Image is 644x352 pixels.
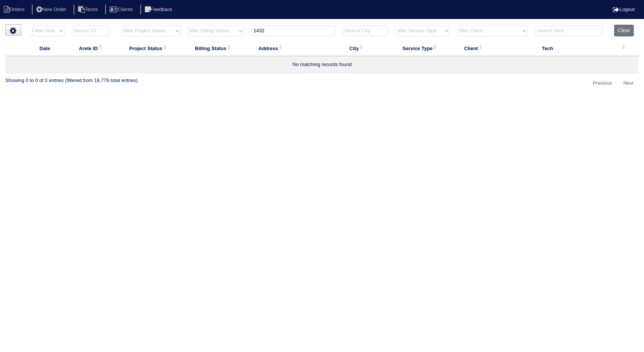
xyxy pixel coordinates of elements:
[618,77,639,90] a: Next
[251,25,335,36] input: Search Address
[184,40,248,56] th: Billing Status: activate to sort column ascending
[610,40,639,56] th: : activate to sort column ascending
[613,6,635,12] a: Logout
[454,40,531,56] th: Client: activate to sort column ascending
[5,73,138,84] div: Showing 0 to 0 of 0 entries (filtered from 18,779 total entries)
[105,6,139,12] a: Clients
[32,6,72,12] a: New Order
[105,5,139,15] li: Clients
[72,25,109,36] input: Search ID
[535,25,603,36] input: Search Tech
[5,56,639,73] td: No matching records found
[74,5,104,15] li: Techs
[342,25,388,36] input: Search City
[140,5,178,15] li: Feedback
[118,40,184,56] th: Project Status: activate to sort column ascending
[29,40,68,56] th: Date
[248,40,339,56] th: Address: activate to sort column ascending
[68,40,118,56] th: Arete ID: activate to sort column ascending
[74,6,104,12] a: Techs
[32,5,72,15] li: New Order
[339,40,392,56] th: City: activate to sort column ascending
[531,40,611,56] th: Tech
[392,40,453,56] th: Service Type: activate to sort column ascending
[587,77,617,90] a: Previous
[614,25,633,36] button: Clear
